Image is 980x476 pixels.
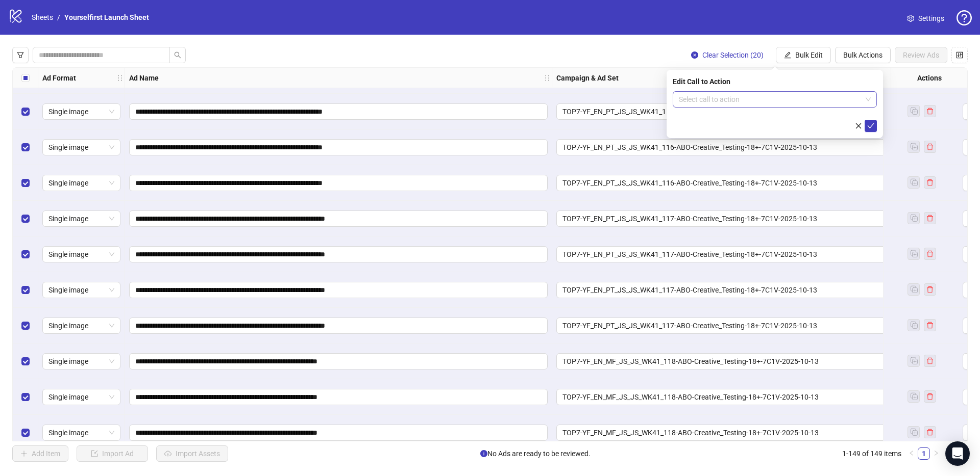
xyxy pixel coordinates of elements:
[702,51,764,59] span: Clear Selection (20)
[480,448,591,459] span: No Ads are ready to be reviewed.
[116,74,124,82] span: holder
[963,282,979,298] button: Add
[42,72,76,84] strong: Ad Format
[673,76,877,87] div: Edit Call to Action
[13,129,38,165] div: Select row 136
[77,445,148,462] button: Import Ad
[562,140,914,155] span: TOP7-YF_EN_PT_JS_JS_WK41_116-ABO-Creative_Testing-18+-7C1V-2025-10-13
[129,72,159,84] strong: Ad Name
[867,122,874,129] span: check
[963,353,979,369] button: Add
[562,104,914,119] span: TOP7-YF_EN_PT_JS_JS_WK41_116-ABO-Creative_Testing-18+-7C1V-2025-10-13
[48,247,114,262] span: Single image
[909,450,915,456] span: left
[13,308,38,343] div: Select row 141
[562,282,914,298] span: TOP7-YF_EN_PT_JS_JS_WK41_117-ABO-Creative_Testing-18+-7C1V-2025-10-13
[48,211,114,226] span: Single image
[963,318,979,334] button: Add
[899,10,952,27] a: Settings
[13,165,38,201] div: Select row 137
[683,47,772,63] button: Clear Selection (20)
[480,450,487,457] span: info-circle
[963,389,979,405] button: Add
[895,47,947,63] button: Review Ads
[918,448,929,459] a: 1
[562,211,914,226] span: TOP7-YF_EN_PT_JS_JS_WK41_117-ABO-Creative_Testing-18+-7C1V-2025-10-13
[13,68,38,88] div: Select all rows
[917,72,942,84] strong: Actions
[544,74,551,82] span: holder
[776,47,831,63] button: Bulk Edit
[13,94,38,129] div: Select row 135
[62,12,151,23] a: Yourselfirst Launch Sheet
[930,447,942,460] button: right
[784,51,791,59] span: edit
[13,272,38,308] div: Select row 140
[933,450,939,456] span: right
[156,445,228,462] button: Import Assets
[48,425,114,440] span: Single image
[562,425,914,440] span: TOP7-YF_EN_MF_JS_JS_WK41_118-ABO-Creative_Testing-18+-7C1V-2025-10-13
[556,72,619,84] strong: Campaign & Ad Set
[174,51,181,59] span: search
[843,51,883,59] span: Bulk Actions
[48,175,114,191] span: Single image
[551,74,558,82] span: holder
[855,122,862,129] span: close
[951,47,968,63] button: Configure table settings
[562,247,914,262] span: TOP7-YF_EN_PT_JS_JS_WK41_117-ABO-Creative_Testing-18+-7C1V-2025-10-13
[562,175,914,191] span: TOP7-YF_EN_PT_JS_JS_WK41_116-ABO-Creative_Testing-18+-7C1V-2025-10-13
[963,139,979,155] button: Add
[48,140,114,155] span: Single image
[963,103,979,120] button: Add
[13,343,38,379] div: Select row 142
[842,447,901,460] li: 1-149 of 149 items
[562,354,914,369] span: TOP7-YF_EN_MF_JS_JS_WK41_118-ABO-Creative_Testing-18+-7C1V-2025-10-13
[124,74,131,82] span: holder
[13,379,38,415] div: Select row 143
[835,47,891,63] button: Bulk Actions
[691,51,698,59] span: close-circle
[48,282,114,298] span: Single image
[945,441,970,466] div: Open Intercom Messenger
[48,354,114,369] span: Single image
[48,104,114,119] span: Single image
[963,210,979,227] button: Add
[907,15,914,22] span: setting
[905,447,918,460] button: left
[12,445,68,462] button: Add Item
[562,318,914,333] span: TOP7-YF_EN_PT_JS_JS_WK41_117-ABO-Creative_Testing-18+-7C1V-2025-10-13
[17,51,24,59] span: filter
[905,447,918,460] li: Previous Page
[930,447,942,460] li: Next Page
[918,13,944,24] span: Settings
[48,318,114,333] span: Single image
[48,389,114,405] span: Single image
[963,246,979,262] button: Add
[57,12,60,23] li: /
[956,51,963,59] span: control
[963,175,979,191] button: Add
[795,51,823,59] span: Bulk Edit
[562,389,914,405] span: TOP7-YF_EN_MF_JS_JS_WK41_118-ABO-Creative_Testing-18+-7C1V-2025-10-13
[957,10,972,25] span: question-circle
[13,236,38,272] div: Select row 139
[122,68,125,88] div: Resize Ad Format column
[13,201,38,236] div: Select row 138
[549,68,552,88] div: Resize Ad Name column
[30,12,55,23] a: Sheets
[963,425,979,441] button: Add
[13,415,38,451] div: Select row 144
[918,447,930,460] li: 1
